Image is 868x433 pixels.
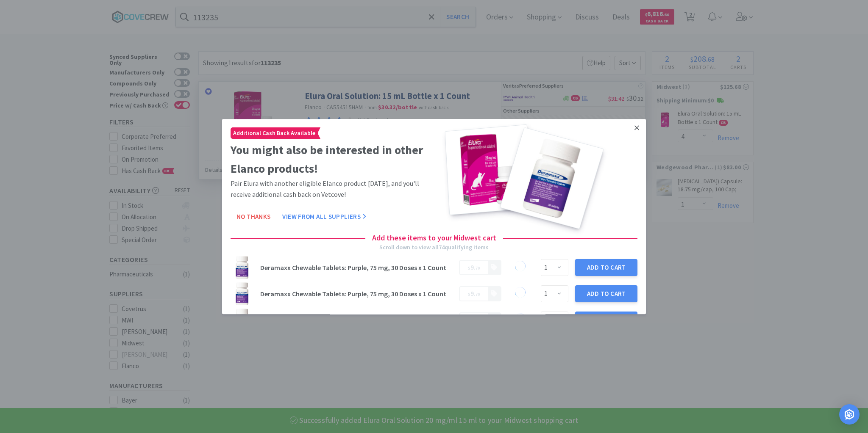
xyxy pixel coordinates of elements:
h2: You might also be interested in other Elanco products! [231,141,431,179]
span: Additional Cash Back Available [231,128,317,138]
p: Pair Elura with another eligible Elanco product [DATE], and you'll receive additional cash back o... [231,178,431,200]
img: 42eac7e6b68649eea33e2076fa326056_196558.jpeg [231,309,253,331]
img: 77fa4bcb430041c29cb06d5d5080539a_196476.jpeg [231,256,253,279]
div: Open Intercom Messenger [839,404,860,425]
span: 70 [476,265,480,271]
span: 70 [476,292,480,297]
button: Add to Cart [575,312,637,328]
h3: Deramaxx Chewable Tablets: Purple, 75 mg, 30 Doses x 1 Count [260,264,454,271]
h3: Deramaxx Chewable Tablets: Purple, 75 mg, 30 Doses x 1 Count [260,290,454,297]
span: . [468,290,480,298]
span: . [468,263,480,271]
img: 77fa4bcb430041c29cb06d5d5080539a_196476.jpeg [231,282,253,305]
button: Add to Cart [575,285,637,302]
span: $ [468,265,470,271]
h4: Add these items to your Midwest cart [365,232,503,245]
button: Add to Cart [575,259,637,276]
span: 9 [470,290,474,298]
button: No Thanks [231,209,276,226]
div: Scroll down to view all 74 qualifying items [379,243,489,252]
span: $ [468,292,470,297]
button: View From All Suppliers [276,209,372,226]
span: 9 [470,263,474,271]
